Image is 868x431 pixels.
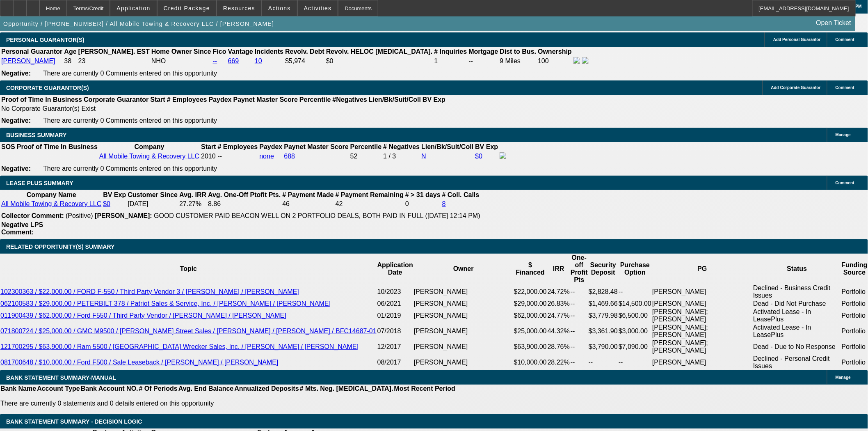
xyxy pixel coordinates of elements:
a: 121700295 / $63,900.00 / Ram 5500 / [GEOGRAPHIC_DATA] Wrecker Sales, Inc. / [PERSON_NAME] / [PERS... [0,343,359,350]
td: No Corporate Guarantor(s) Exist [1,105,449,113]
span: Application [116,5,150,11]
span: Manage [836,375,851,380]
td: [PERSON_NAME] [652,355,753,370]
b: BV Exp [475,143,498,150]
th: One-off Profit Pts [570,254,588,284]
span: (Positive) [66,212,93,219]
td: $0 [326,57,433,66]
td: [PERSON_NAME]; [PERSON_NAME] [652,339,753,355]
th: Security Deposit [588,254,618,284]
b: Dist to Bus. [500,48,537,55]
td: $3,779.98 [588,308,618,323]
td: $63,900.00 [514,339,547,355]
button: Actions [262,0,297,16]
b: Personal Guarantor [1,48,62,55]
span: Resources [223,5,255,11]
b: Avg. IRR [179,191,206,198]
td: Activated Lease - In LeasePlus [753,323,841,339]
th: # Mts. Neg. [MEDICAL_DATA]. [299,385,394,393]
td: [PERSON_NAME] [652,300,753,308]
td: $22,000.00 [514,284,547,300]
td: [PERSON_NAME]; [PERSON_NAME] [652,323,753,339]
span: -- [218,153,222,160]
td: Dead - Due to No Response [753,339,841,355]
td: [PERSON_NAME] [652,284,753,300]
span: RELATED OPPORTUNITY(S) SUMMARY [6,243,114,250]
b: Ownership [538,48,572,55]
td: [PERSON_NAME]; [PERSON_NAME] [652,308,753,323]
td: -- [618,284,652,300]
b: Avg. One-Off Ptofit Pts. [208,191,281,198]
td: 46 [282,200,334,208]
a: All Mobile Towing & Recovery LLC [99,153,199,160]
b: # Payment Made [282,191,333,198]
b: # Payment Remaining [336,191,404,198]
td: 9 Miles [500,57,537,66]
a: $0 [103,200,110,207]
td: $25,000.00 [514,323,547,339]
td: 2010 [201,152,216,161]
td: Portfolio [841,300,868,308]
span: There are currently 0 Comments entered on this opportunity [43,70,217,77]
b: BV Exp [423,96,445,103]
td: $6,500.00 [618,308,652,323]
span: Add Corporate Guarantor [771,85,821,90]
a: 071800724 / $25,000.00 / GMC M9500 / [PERSON_NAME] Street Sales / [PERSON_NAME] / [PERSON_NAME] /... [0,328,377,335]
td: [PERSON_NAME] [413,355,514,370]
th: Account Type [37,385,80,393]
td: -- [570,284,588,300]
b: Vantage [228,48,253,55]
b: Percentile [350,143,381,150]
td: 38 [64,57,77,66]
b: Company [135,143,164,150]
b: [PERSON_NAME]. EST [78,48,150,55]
b: Paydex [259,143,282,150]
td: $14,500.00 [618,300,652,308]
button: Application [110,0,156,16]
td: $2,828.48 [588,284,618,300]
td: Activated Lease - In LeasePlus [753,308,841,323]
td: 42 [335,200,404,208]
td: Portfolio [841,308,868,323]
td: [PERSON_NAME] [413,308,514,323]
b: #Negatives [333,96,368,103]
b: # Employees [218,143,258,150]
b: Revolv. HELOC [MEDICAL_DATA]. [326,48,433,55]
td: [DATE] [127,200,178,208]
div: 52 [350,153,381,160]
span: PERSONAL GUARANTOR(S) [6,37,85,43]
td: -- [570,339,588,355]
a: Open Ticket [813,16,854,30]
td: 27.27% [179,200,207,208]
td: 8.86 [208,200,281,208]
span: Bank Statement Summary - Decision Logic [6,418,142,425]
td: 10/2023 [377,284,413,300]
span: GOOD CUSTOMER PAID BEACON WELL ON 2 PORTFOLIO DEALS, BOTH PAID IN FULL ([DATE] 12:14 PM) [154,212,480,219]
b: Negative: [1,165,31,172]
td: 28.76% [547,339,570,355]
b: # > 31 days [405,191,441,198]
b: Paydex [209,96,232,103]
a: 011900439 / $62,000.00 / Ford F550 / Third Party Vendor / [PERSON_NAME] / [PERSON_NAME] [0,312,286,319]
a: 081700648 / $10,000.00 / Ford F500 / Sale Leaseback / [PERSON_NAME] / [PERSON_NAME] [0,359,279,366]
th: IRR [547,254,570,284]
b: Lien/Bk/Suit/Coll [421,143,473,150]
span: Manage [836,133,851,137]
button: Resources [217,0,261,16]
span: There are currently 0 Comments entered on this opportunity [43,117,217,124]
td: -- [468,57,499,66]
td: 44.32% [547,323,570,339]
b: Paynet Master Score [284,143,348,150]
a: 102300363 / $22,000.00 / FORD F-550 / Third Party Vendor 3 / [PERSON_NAME] / [PERSON_NAME] [0,288,299,295]
b: Paynet Master Score [233,96,298,103]
td: -- [618,355,652,370]
td: Portfolio [841,339,868,355]
th: Proof of Time In Business [1,96,82,104]
th: # Of Periods [139,385,178,393]
span: Add Personal Guarantor [773,37,821,42]
td: [PERSON_NAME] [413,284,514,300]
span: Comment [836,85,854,90]
b: # Inquiries [434,48,467,55]
b: [PERSON_NAME]: [95,212,152,219]
a: 10 [255,57,262,64]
